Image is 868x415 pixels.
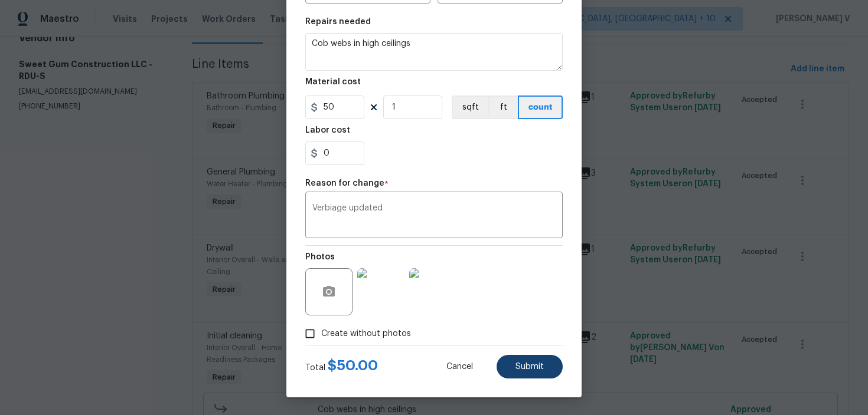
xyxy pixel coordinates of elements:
h5: Reason for change [305,179,384,187]
textarea: Cob webs in high ceilings [305,33,563,71]
span: Create without photos [321,328,411,340]
h5: Material cost [305,78,361,86]
h5: Labor cost [305,126,350,134]
button: sqft [452,95,488,119]
textarea: Verbiage updated [312,204,556,229]
button: Cancel [428,355,492,378]
button: count [518,95,563,119]
button: ft [488,95,518,119]
button: Submit [497,355,563,378]
h5: Repairs needed [305,18,371,26]
span: Cancel [446,363,473,371]
span: $ 50.00 [328,358,378,373]
h5: Photos [305,253,335,261]
div: Total [305,360,378,374]
span: Submit [515,363,544,371]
